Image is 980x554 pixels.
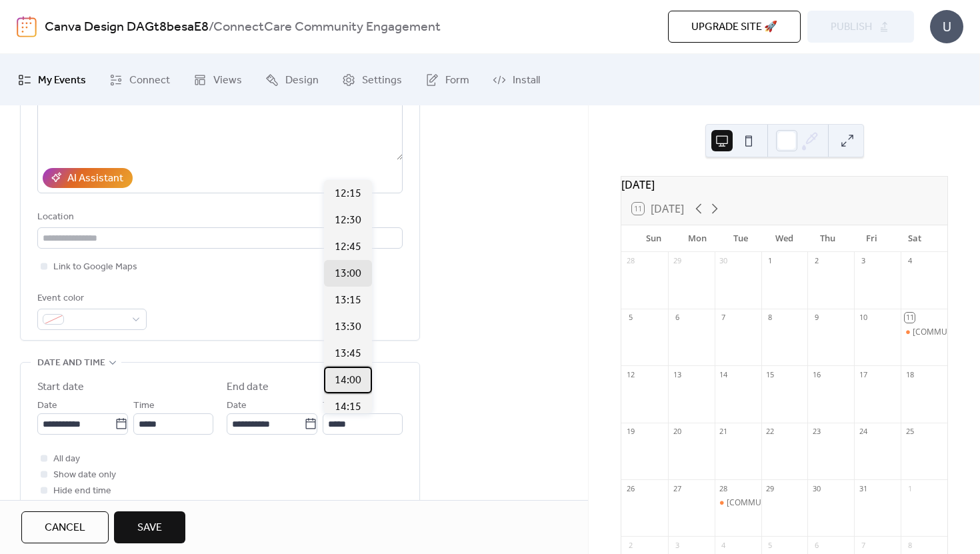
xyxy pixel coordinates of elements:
a: Form [415,59,479,100]
a: Views [183,59,252,100]
span: Date [37,398,57,414]
div: AI Assistant [67,171,123,187]
span: 13:00 [335,266,361,282]
a: Canva Design DAGt8besaE8 [45,15,209,40]
div: Sat [893,225,937,252]
span: Save [137,520,162,536]
span: Views [213,70,242,91]
div: 27 [672,483,682,493]
div: 30 [719,256,729,266]
button: AI Assistant [43,168,133,188]
div: 7 [858,540,868,550]
button: Upgrade site 🚀 [668,11,801,43]
div: 29 [672,256,682,266]
div: Location [37,209,400,225]
div: 14 [719,369,729,379]
div: Fri [849,225,893,252]
div: Thu [806,225,849,252]
div: Start date [37,379,84,395]
a: Connect [99,59,180,100]
img: logo [17,16,37,37]
span: 14:00 [335,373,361,389]
span: Time [323,398,344,414]
div: 6 [811,540,821,550]
div: 5 [765,540,775,550]
div: 11 [905,313,915,323]
div: 28 [625,256,635,266]
span: Date [227,398,247,414]
span: 13:45 [335,346,361,362]
a: Design [255,59,329,100]
span: Time [133,398,155,414]
div: 15 [765,369,775,379]
div: 30 [811,483,821,493]
span: Cancel [45,520,85,536]
div: 19 [625,427,635,437]
div: [DATE] [621,177,947,193]
div: 24 [858,427,868,437]
div: 25 [905,427,915,437]
span: 12:15 [335,186,361,202]
div: Mon [675,225,719,252]
div: 6 [672,313,682,323]
div: 2 [811,256,821,266]
a: Settings [332,59,412,100]
span: All day [53,451,80,467]
span: Design [285,70,319,91]
div: 8 [765,313,775,323]
div: 9 [811,313,821,323]
span: 12:45 [335,239,361,255]
div: 22 [765,427,775,437]
div: 16 [811,369,821,379]
div: U [930,10,963,43]
div: [COMMUNITY ENGAGEMENT] Caregivers Connect' Talk [901,327,947,338]
div: 8 [905,540,915,550]
span: 13:15 [335,293,361,309]
div: 20 [672,427,682,437]
div: End date [227,379,269,395]
div: 4 [719,540,729,550]
a: Install [483,59,550,100]
div: Sun [632,225,675,252]
a: My Events [8,59,96,100]
div: 4 [905,256,915,266]
div: 18 [905,369,915,379]
div: 23 [811,427,821,437]
div: [COMMUNITY ENGAGEMENT] Getting Started With Volunteering with PWDs [715,497,761,509]
div: 2 [625,540,635,550]
div: 17 [858,369,868,379]
span: Show date only [53,467,116,483]
button: Save [114,511,185,543]
div: 1 [905,483,915,493]
div: 10 [858,313,868,323]
span: Form [445,70,469,91]
div: 3 [858,256,868,266]
div: Event color [37,291,144,307]
span: Date and time [37,355,105,371]
div: 12 [625,369,635,379]
span: Hide end time [53,483,111,499]
div: 21 [719,427,729,437]
span: Link to Google Maps [53,259,137,275]
div: 1 [765,256,775,266]
div: 28 [719,483,729,493]
span: 14:15 [335,399,361,415]
b: / [209,15,213,40]
span: Install [513,70,540,91]
div: 7 [719,313,729,323]
div: 3 [672,540,682,550]
div: 13 [672,369,682,379]
div: Wed [763,225,806,252]
span: 13:30 [335,319,361,335]
button: Cancel [21,511,109,543]
div: Tue [719,225,763,252]
div: 31 [858,483,868,493]
span: Settings [362,70,402,91]
span: My Events [38,70,86,91]
div: 26 [625,483,635,493]
div: 5 [625,313,635,323]
div: 29 [765,483,775,493]
span: Upgrade site 🚀 [691,19,777,35]
span: Connect [129,70,170,91]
